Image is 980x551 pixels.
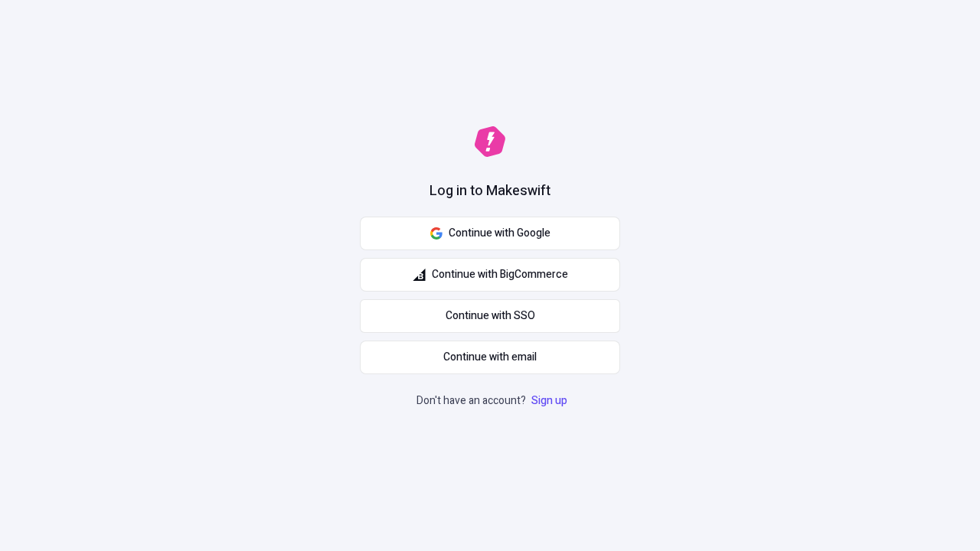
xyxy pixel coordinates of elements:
span: Continue with email [443,349,537,366]
p: Don't have an account? [416,393,570,409]
button: Continue with Google [360,217,620,250]
span: Continue with Google [449,225,550,242]
a: Continue with SSO [360,299,620,333]
span: Continue with BigCommerce [432,266,568,283]
button: Continue with email [360,341,620,374]
a: Sign up [528,393,570,409]
button: Continue with BigCommerce [360,258,620,292]
h1: Log in to Makeswift [430,181,550,201]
